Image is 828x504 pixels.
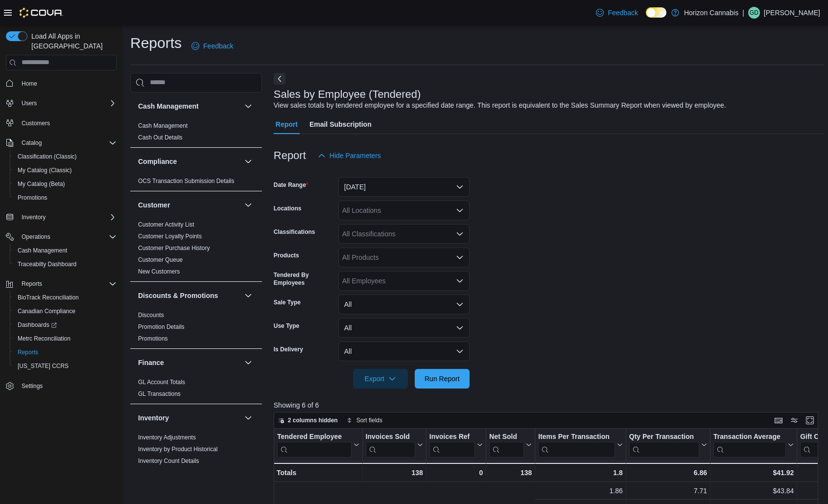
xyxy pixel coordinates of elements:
span: Home [18,77,117,90]
button: Reports [2,277,120,291]
span: Hide Parameters [330,151,381,160]
span: Sort fields [356,416,382,424]
span: GD [750,7,758,19]
input: Dark Mode [646,7,666,18]
span: Settings [22,382,43,390]
span: Inventory On Hand by Package [138,469,220,477]
div: Transaction Average [713,432,786,441]
button: Finance [138,358,240,367]
img: Cova [20,8,63,18]
a: New Customers [138,268,180,275]
span: Classification (Classic) [18,153,77,160]
a: Traceabilty Dashboard [14,258,80,270]
span: Dashboards [14,319,117,331]
span: BioTrack Reconciliation [14,292,117,303]
button: Settings [2,379,120,393]
button: Customer [138,200,240,210]
h1: Reports [130,33,182,53]
button: Cash Management [138,101,240,111]
button: Open list of options [456,230,464,238]
a: Dashboards [10,318,120,332]
button: [US_STATE] CCRS [10,359,120,373]
div: Gigi Dodds [748,7,760,19]
button: All [338,318,470,338]
span: Traceabilty Dashboard [14,258,117,270]
span: Operations [22,233,50,241]
p: | [742,7,744,19]
button: All [338,295,470,314]
h3: Report [274,150,306,161]
button: Transaction Average [713,432,794,457]
div: Cash Management [130,120,262,147]
h3: Finance [138,358,164,367]
a: Dashboards [14,319,61,331]
span: Inventory Count Details [138,457,199,465]
a: Promotions [138,335,168,342]
button: Operations [2,230,120,244]
p: [PERSON_NAME] [764,7,820,19]
button: Inventory [18,211,49,223]
div: Tendered Employee [277,432,352,457]
button: Finance [242,357,254,368]
div: 0 [429,467,483,479]
span: Inventory Adjustments [138,434,196,441]
a: My Catalog (Beta) [14,178,69,190]
div: Discounts & Promotions [130,309,262,348]
span: Cash Out Details [138,134,183,141]
span: My Catalog (Classic) [18,166,72,174]
button: Discounts & Promotions [138,291,240,300]
span: Canadian Compliance [14,305,117,317]
p: Horizon Cannabis [684,7,738,19]
button: Qty Per Transaction [629,432,707,457]
div: Invoices Ref [429,432,475,441]
button: Enter fullscreen [804,414,816,426]
a: Metrc Reconciliation [14,333,74,344]
a: Customer Activity List [138,221,194,228]
span: Reports [18,348,38,356]
span: Operations [18,231,117,243]
a: OCS Transaction Submission Details [138,178,235,184]
span: Reports [14,346,117,358]
a: Inventory On Hand by Package [138,469,220,476]
div: Invoices Ref [429,432,475,457]
div: Qty Per Transaction [629,432,699,457]
span: Report [276,115,298,134]
span: Reports [22,280,42,288]
label: Date Range [274,181,308,189]
div: View sales totals by tendered employee for a specified date range. This report is equivalent to t... [274,100,726,111]
div: Items Per Transaction [538,432,615,457]
a: Settings [18,380,47,392]
label: Use Type [274,322,299,330]
h3: Discounts & Promotions [138,291,218,300]
div: Items Per Transaction [538,432,615,441]
button: Open list of options [456,253,464,261]
span: Classification (Classic) [14,151,117,162]
a: Canadian Compliance [14,305,79,317]
button: Discounts & Promotions [242,290,254,301]
span: Cash Management [14,245,117,256]
span: Dark Mode [646,18,646,18]
a: Customer Queue [138,256,183,263]
span: Customers [18,117,117,129]
button: Catalog [2,136,120,150]
span: GL Account Totals [138,378,185,386]
a: Cash Management [138,122,188,129]
button: Operations [18,231,54,243]
button: 2 columns hidden [274,414,342,426]
span: Inventory [22,213,46,221]
div: 1.8 [538,467,623,479]
span: Inventory [18,211,117,223]
label: Tendered By Employees [274,271,334,287]
button: Catalog [18,137,46,149]
span: My Catalog (Classic) [14,164,117,176]
a: Inventory Count Details [138,458,199,464]
span: OCS Transaction Submission Details [138,177,235,185]
div: Customer [130,219,262,281]
div: 6.86 [629,467,707,479]
button: Net Sold [489,432,532,457]
h3: Compliance [138,157,177,166]
span: Reports [18,278,117,290]
div: $41.92 [713,467,794,479]
span: Promotions [14,192,117,204]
